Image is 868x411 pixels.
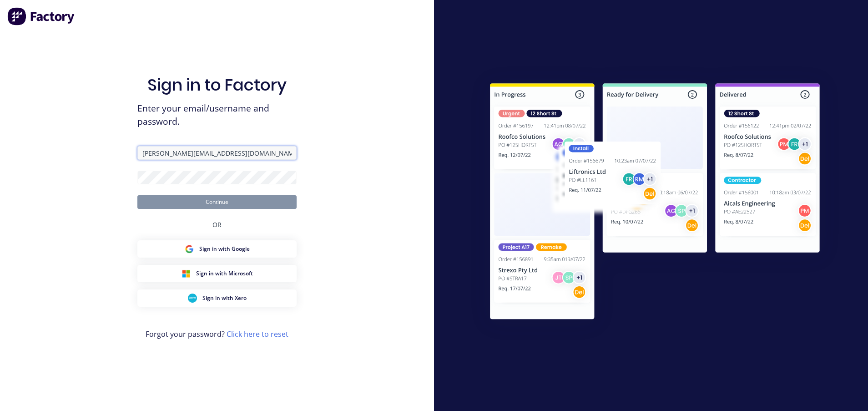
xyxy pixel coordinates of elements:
[196,269,253,278] span: Sign in with Microsoft
[199,245,250,253] span: Sign in with Google
[212,209,222,240] div: OR
[137,265,297,282] button: Microsoft Sign inSign in with Microsoft
[188,294,197,303] img: Xero Sign in
[146,329,288,340] span: Forgot your password?
[147,75,287,95] h1: Sign in to Factory
[470,65,840,341] img: Sign in
[185,244,194,254] img: Google Sign in
[227,329,288,339] a: Click here to reset
[202,294,247,302] span: Sign in with Xero
[137,102,297,128] span: Enter your email/username and password.
[137,195,297,209] button: Continue
[182,269,191,278] img: Microsoft Sign in
[137,146,297,160] input: Email/Username
[7,7,76,25] img: Factory
[137,289,297,307] button: Xero Sign inSign in with Xero
[137,240,297,258] button: Google Sign inSign in with Google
